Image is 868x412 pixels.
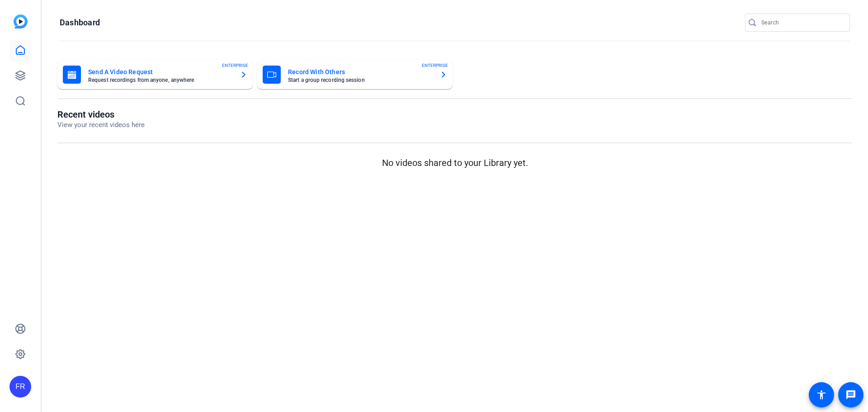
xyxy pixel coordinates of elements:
button: Record With OthersStart a group recording sessionENTERPRISE [257,60,453,89]
p: No videos shared to your Library yet. [57,156,852,170]
mat-card-title: Send A Video Request [88,66,233,77]
h1: Dashboard [60,17,100,28]
img: blue-gradient.svg [14,14,28,28]
h1: Recent videos [57,109,145,120]
mat-icon: message [845,389,856,400]
mat-icon: accessibility [816,389,827,400]
button: Send A Video RequestRequest recordings from anyone, anywhereENTERPRISE [57,60,253,89]
mat-card-subtitle: Request recordings from anyone, anywhere [88,77,233,83]
div: FR [9,376,31,398]
mat-card-subtitle: Start a group recording session [288,77,433,83]
p: View your recent videos here [57,120,145,130]
input: Search [761,17,843,28]
span: ENTERPRISE [222,62,248,69]
mat-card-title: Record With Others [288,66,433,77]
span: ENTERPRISE [422,62,448,69]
